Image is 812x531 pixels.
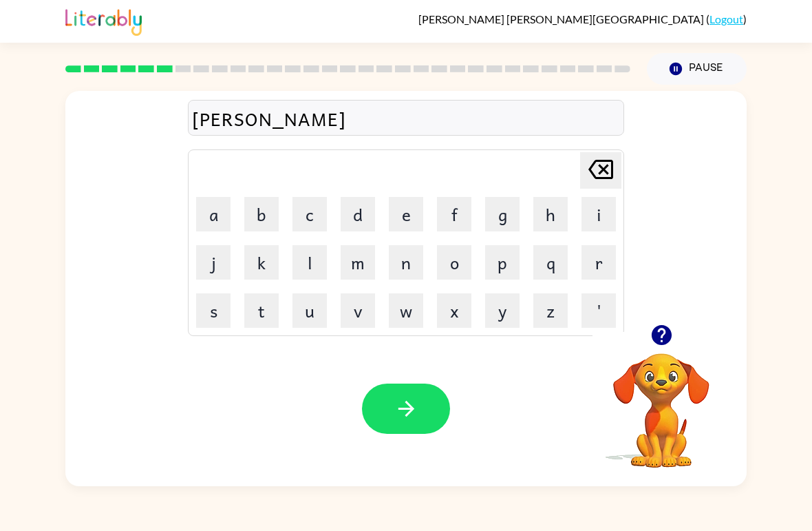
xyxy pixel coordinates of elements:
[709,12,743,25] a: Logout
[341,245,375,280] button: m
[581,293,616,328] button: '
[533,197,568,231] button: h
[341,197,375,231] button: d
[292,293,327,328] button: u
[533,245,568,280] button: q
[389,245,423,280] button: n
[292,197,327,231] button: c
[196,293,231,328] button: s
[418,12,706,25] span: [PERSON_NAME] [PERSON_NAME][GEOGRAPHIC_DATA]
[196,197,231,231] button: a
[192,104,620,133] div: [PERSON_NAME]
[437,293,471,328] button: x
[418,12,747,25] div: ( )
[389,293,423,328] button: w
[485,197,520,231] button: g
[592,332,730,470] video: Your browser must support playing .mp4 files to use Literably. Please try using another browser.
[244,245,279,280] button: k
[437,197,471,231] button: f
[647,53,747,85] button: Pause
[196,245,231,280] button: j
[581,197,616,231] button: i
[437,245,471,280] button: o
[244,293,279,328] button: t
[341,293,375,328] button: v
[244,197,279,231] button: b
[65,6,142,36] img: Literably
[533,293,568,328] button: z
[581,245,616,280] button: r
[485,293,520,328] button: y
[485,245,520,280] button: p
[292,245,327,280] button: l
[389,197,423,231] button: e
